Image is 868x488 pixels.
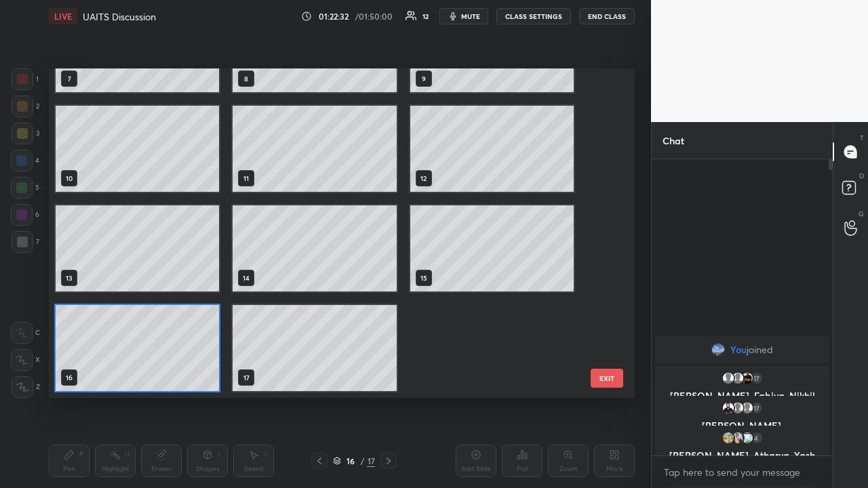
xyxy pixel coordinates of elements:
[731,401,745,415] img: default.png
[860,133,864,143] p: T
[722,431,735,445] img: ddd9aec99c0447068204dd63df4c6c57.jpg
[750,401,764,415] div: 17
[11,204,39,226] div: 6
[83,10,156,23] h4: UAITS Discussion
[11,322,40,344] div: C
[711,343,725,357] img: ae8f960d671646caa26cb3ff0d679e78.jpg
[741,401,754,415] img: default.png
[12,96,39,117] div: 2
[49,68,611,398] div: grid
[722,401,735,415] img: 0bf9c021c47d4fb096f28ac5260dc4fe.jpg
[731,371,745,385] img: default.png
[663,390,821,401] p: [PERSON_NAME], Fabiya, Nikhil
[750,371,764,385] div: 17
[422,13,429,20] div: 12
[652,333,833,455] div: grid
[731,431,745,445] img: db705fd881794116bca0e95fc62bad37.jpg
[367,455,375,467] div: 17
[11,177,39,199] div: 5
[49,8,77,24] div: LIVE
[741,431,754,445] img: 3
[747,344,773,355] span: joined
[11,349,40,371] div: X
[12,231,39,253] div: 7
[461,12,480,21] span: mute
[496,8,571,24] button: CLASS SETTINGS
[579,8,635,24] button: End Class
[591,369,623,388] button: EXIT
[663,420,821,442] p: [PERSON_NAME], [PERSON_NAME], chandan
[652,123,695,159] p: Chat
[12,68,39,90] div: 1
[722,371,735,385] img: default.png
[12,123,39,144] div: 3
[859,171,864,181] p: D
[12,376,40,398] div: Z
[360,457,364,465] div: /
[859,209,864,219] p: G
[344,457,357,465] div: 16
[750,431,764,445] div: 4
[741,371,754,385] img: a01082944b8c4f22862f39c035533313.jpg
[439,8,488,24] button: mute
[730,344,747,355] span: You
[11,150,39,171] div: 4
[663,450,821,461] p: [PERSON_NAME], Atharva, Yash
